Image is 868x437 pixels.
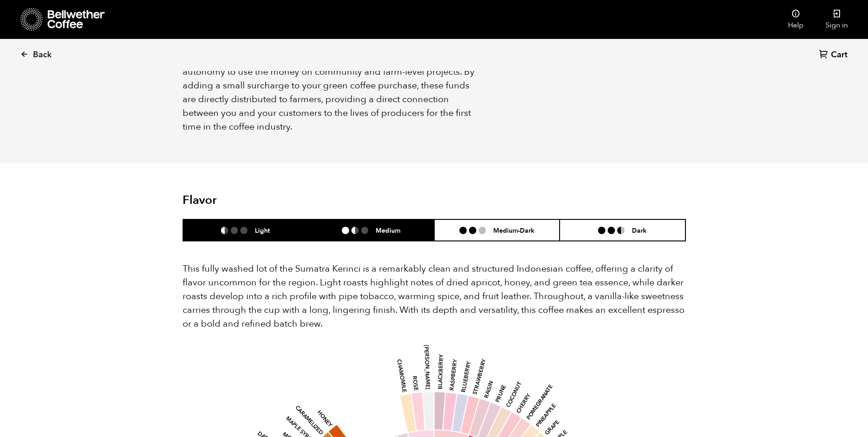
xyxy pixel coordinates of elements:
h6: Medium [376,226,400,234]
h2: Flavor [183,193,350,208]
span: Back [33,49,52,60]
span: Cart [831,49,847,60]
a: Cart [819,49,850,61]
h6: Dark [632,226,647,234]
p: This fully washed lot of the Sumatra Kerinci is a remarkably clean and structured Indonesian coff... [183,262,686,331]
h6: Medium-Dark [493,226,534,234]
h6: Light [255,226,270,234]
span: [PERSON_NAME]’s Farmer Impact Fund further invests in coffee communities through direct balloon p... [183,38,475,133]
